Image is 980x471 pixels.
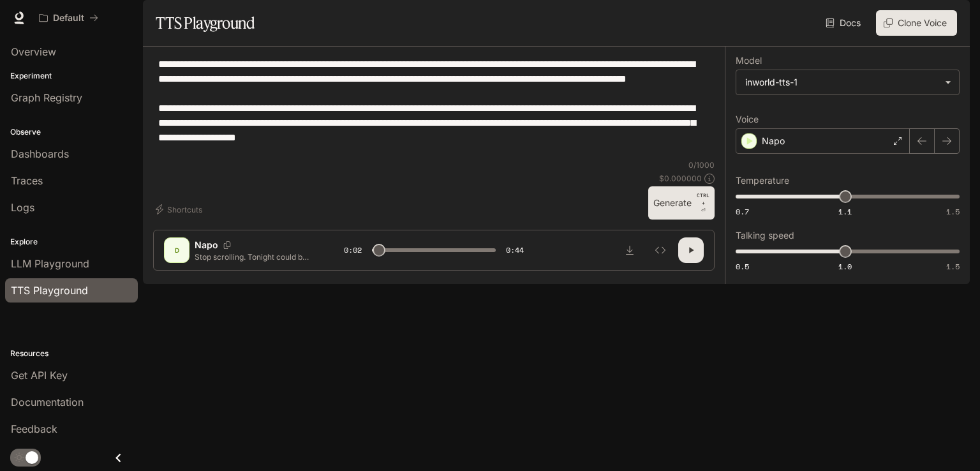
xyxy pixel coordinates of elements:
span: 1.1 [838,206,852,217]
button: GenerateCTRL +⏎ [648,186,715,220]
button: All workspaces [33,5,104,31]
span: 1.0 [838,261,852,272]
p: Napo [762,135,785,147]
button: Copy Voice ID [218,241,236,249]
p: Talking speed [736,231,794,240]
div: inworld-tts-1 [736,70,959,94]
span: 0.5 [736,261,749,272]
p: Default [53,13,84,24]
h1: TTS Playground [156,10,255,36]
button: Shortcuts [153,199,207,220]
button: Download audio [617,237,642,263]
span: 1.5 [946,206,960,217]
p: Model [736,56,762,65]
p: Voice [736,115,759,124]
p: ⏎ [697,191,709,214]
p: Napo [195,239,218,251]
p: Temperature [736,176,789,185]
button: Clone Voice [876,10,957,36]
button: Inspect [648,237,673,263]
div: inworld-tts-1 [745,76,939,89]
span: 0:44 [506,244,524,257]
div: D [167,240,187,260]
span: 0:02 [344,244,362,257]
a: Docs [823,10,866,36]
p: Stop scrolling. Tonight could be the night that changes everything. The moment you close your eye... [195,251,313,262]
span: 1.5 [946,261,960,272]
span: 0.7 [736,206,749,217]
p: 0 / 1000 [688,160,715,170]
p: CTRL + [697,191,709,207]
